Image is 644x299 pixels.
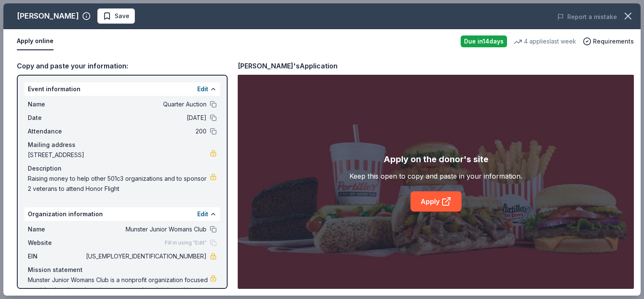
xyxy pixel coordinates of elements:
span: Save [115,11,129,21]
button: Edit [197,209,208,219]
button: Report a mistake [557,12,617,22]
span: [STREET_ADDRESS] [28,150,210,160]
div: Mission statement [28,265,217,275]
span: [DATE] [84,113,207,123]
span: Website [28,238,84,248]
div: Organization information [24,207,220,221]
a: Apply [411,191,462,212]
div: Keep this open to copy and paste in your information. [349,171,522,181]
div: Apply on the donor's site [384,152,488,166]
div: [PERSON_NAME]'s Application [238,60,338,71]
span: Attendance [28,126,84,136]
span: Munster Junior Womans Club [84,224,207,234]
span: Quarter Auction [84,99,207,109]
span: Date [28,113,84,123]
div: Due in 14 days [461,35,507,47]
span: Requirements [593,36,634,46]
span: 200 [84,126,207,136]
div: 4 applies last week [514,36,576,46]
span: [US_EMPLOYER_IDENTIFICATION_NUMBER] [84,251,207,261]
span: EIN [28,251,84,261]
button: Requirements [583,36,634,46]
div: [PERSON_NAME] [17,9,79,23]
button: Apply online [17,33,54,50]
span: Name [28,99,84,109]
span: Name [28,224,84,234]
div: Event information [24,82,220,96]
span: Raising money to help other 501c3 organizations and to sponsor 2 veterans to attend Honor Flight [28,174,210,194]
div: Description [28,163,217,174]
div: Mailing address [28,140,217,150]
button: Edit [197,84,208,94]
button: Save [97,8,135,24]
span: Fill in using "Edit" [165,239,207,246]
div: Copy and paste your information: [17,60,228,71]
